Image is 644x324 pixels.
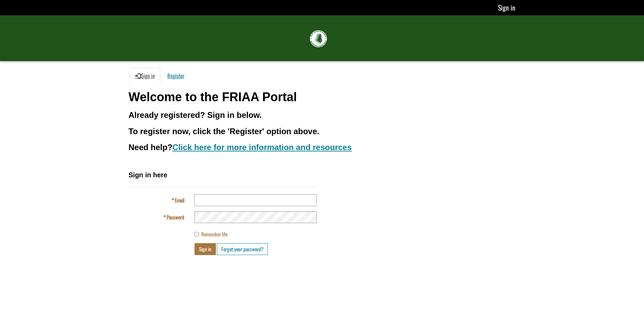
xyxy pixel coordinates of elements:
h3: Need help? [129,143,516,152]
span: Password [167,213,184,221]
span: Sign in here [129,171,167,179]
a: Click here for more information and resources [172,143,352,152]
a: Sign in [498,2,515,13]
a: Sign in [130,68,160,84]
h3: To register now, click the 'Register' option above. [129,127,516,136]
img: FRIAA Submissions Portal [310,30,327,47]
h1: Welcome to the FRIAA Portal [129,90,516,104]
input: Remember Me [195,232,199,236]
span: Email [175,196,184,204]
button: Sign in [195,243,216,255]
span: Remember Me [201,230,227,238]
h3: Already registered? Sign in below. [129,111,516,120]
a: Register [162,68,190,84]
a: Forgot your password? [217,243,268,255]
